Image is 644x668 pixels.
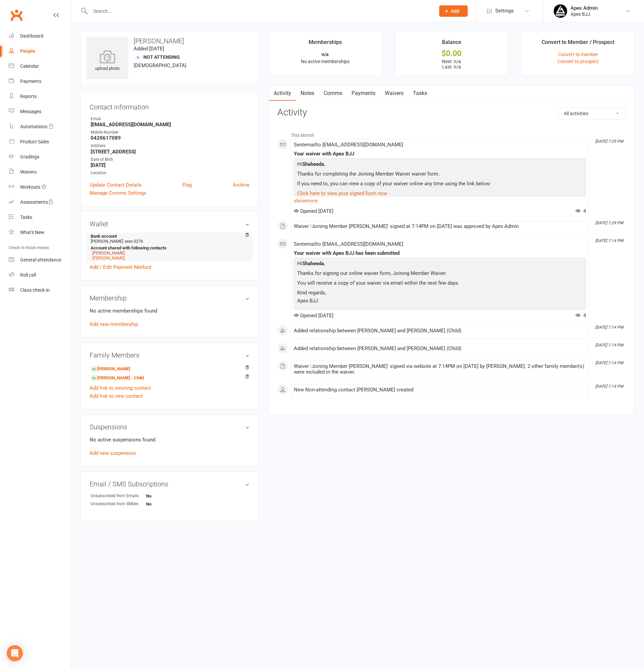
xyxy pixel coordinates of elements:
div: upload photo [86,50,128,72]
i: [DATE] 7:14 PM [595,384,623,389]
div: Your waiver with Apex BJJ has been submitted [294,250,586,256]
button: Add [439,5,468,17]
strong: Bank account [91,234,246,239]
a: Product Sales [9,134,71,149]
div: Messages [20,109,41,114]
li: [PERSON_NAME] [90,233,249,261]
input: Search... [88,6,430,16]
strong: Account shared with following contacts [91,245,246,250]
a: Payments [347,86,380,101]
span: xxxx 0276 [125,239,143,244]
strong: 0420617089 [91,135,249,141]
a: Comms [319,86,347,101]
h3: [PERSON_NAME] [86,37,253,45]
a: Clubworx [8,7,25,23]
a: Waivers [380,86,408,101]
a: Messages [9,104,71,119]
strong: Shaheeda [302,260,324,267]
a: Assessments [9,195,71,210]
a: Convert to prospect [557,59,599,64]
a: Add link to new contact [90,392,143,400]
a: [PERSON_NAME] [92,250,125,255]
div: $0.00 [401,50,502,57]
div: Unsubscribed from SMSes [91,501,146,507]
a: Workouts [9,180,71,195]
p: If you need to, you can view a copy of your waiver online any time using the link below: [295,180,584,189]
a: [PERSON_NAME] [92,255,125,260]
a: [PERSON_NAME] - Child [91,375,144,382]
div: Product Sales [20,139,49,144]
p: Next: n/a Last: n/a [401,59,502,69]
div: Waivers [20,169,37,175]
span: No active memberships [301,59,350,64]
a: Calendar [9,59,71,74]
a: Add / Edit Payment Method [90,263,151,271]
span: Sent email to [EMAIL_ADDRESS][DOMAIN_NAME] [294,142,403,148]
a: Tasks [9,210,71,225]
div: Your waiver with Apex BJJ [294,151,586,157]
a: Class kiosk mode [9,283,71,298]
a: Click here to view your signed form now [297,190,387,196]
h3: Family Members [90,351,249,359]
div: Apex BJJ [570,11,598,17]
span: Settings [495,3,514,18]
a: Update Contact Details [90,181,142,189]
a: Notes [296,86,319,101]
p: Thanks for signing our online waiver form, Joining Member Waiver. [295,269,584,279]
i: [DATE] 7:29 PM [595,221,623,225]
a: Reports [9,89,71,104]
time: Added [DATE] [134,46,164,52]
span: Opened [DATE] [294,208,333,214]
div: Workouts [20,184,40,190]
a: General attendance kiosk mode [9,252,71,268]
a: Waivers [9,164,71,180]
h3: Suspensions [90,423,249,431]
div: Calendar [20,63,39,69]
p: Hi , [295,259,584,269]
div: Waiver 'Joining Member [PERSON_NAME]' signed via website at 7:14PM on [DATE] by [PERSON_NAME]. 2 ... [294,364,586,375]
strong: Shaheeda [302,161,324,167]
div: Tasks [20,214,32,220]
a: Manage Comms Settings [90,189,146,197]
div: Gradings [20,154,39,159]
span: 4 [576,313,586,319]
div: Open Intercom Messenger [7,645,23,661]
div: Reports [20,94,37,99]
p: No active suspensions found. [90,436,249,444]
span: Not Attending [143,54,180,60]
a: Automations [9,119,71,134]
div: Waiver 'Joining Member [PERSON_NAME]' signed at 7:14PM on [DATE] was approved by Apex Admin [294,224,586,229]
strong: n/a [322,52,329,57]
i: [DATE] 7:14 PM [595,325,623,330]
div: Automations [20,124,47,129]
span: Sent email to [EMAIL_ADDRESS][DOMAIN_NAME] [294,241,403,247]
strong: [STREET_ADDRESS] [91,149,249,155]
i: [DATE] 7:14 PM [595,361,623,365]
a: show more [294,196,586,205]
div: General attendance [20,257,61,263]
a: Archive [233,181,249,189]
a: Add new suspension [90,450,136,456]
i: [DATE] 7:29 PM [595,139,623,144]
p: Thanks for completing the Joining Member Waiver waiver form. [295,170,584,180]
h3: Contact information [90,101,249,111]
span: [DEMOGRAPHIC_DATA] [134,62,186,68]
div: Location [91,170,249,176]
i: [DATE] 7:14 PM [595,343,623,347]
i: [DATE] 7:14 PM [595,238,623,243]
div: Convert to Member / Prospect [542,38,614,50]
a: Dashboard [9,29,71,44]
p: You will receive a copy of your waiver via email within the next few days. [295,279,584,289]
div: New Non-attending contact [PERSON_NAME] created [294,387,586,393]
strong: [DATE] [91,162,249,168]
div: Unsubscribed from Emails [91,493,146,499]
span: 4 [576,208,586,214]
div: Memberships [309,38,342,50]
strong: No [146,493,185,498]
div: Apex Admin [570,5,598,11]
a: What's New [9,225,71,240]
p: No active memberships found [90,307,249,315]
a: Roll call [9,268,71,283]
h3: Email / SMS Subscriptions [90,480,249,488]
a: Tasks [408,86,432,101]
